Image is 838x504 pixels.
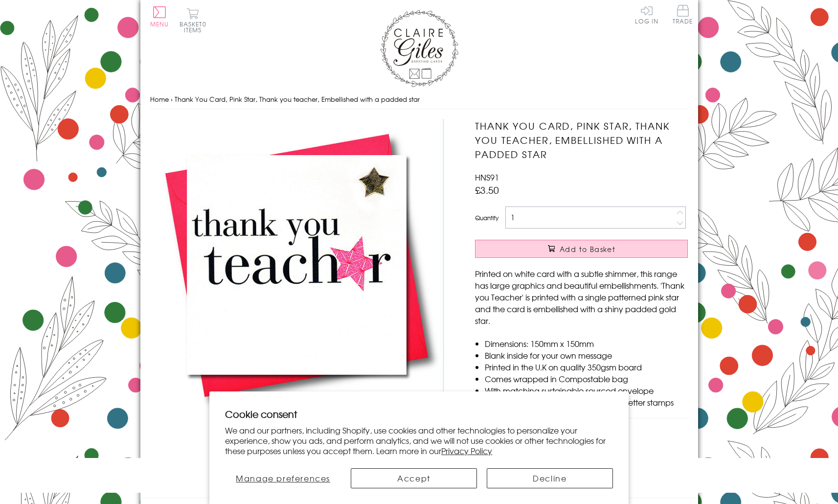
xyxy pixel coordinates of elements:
[485,373,688,385] li: Comes wrapped in Compostable bag
[150,119,444,412] img: Thank You Card, Pink Star, Thank you teacher, Embellished with a padded star
[475,171,499,183] span: HNS91
[225,407,613,421] h2: Cookie consent
[351,468,477,488] button: Accept
[150,6,169,27] button: Menu
[380,10,458,87] img: Claire Giles Greetings Cards
[673,5,693,26] a: Trade
[180,8,206,33] button: Basket0 items
[487,468,613,488] button: Decline
[236,472,330,484] span: Manage preferences
[175,94,420,104] span: Thank You Card, Pink Star, Thank you teacher, Embellished with a padded star
[635,5,658,24] a: Log In
[475,240,688,258] button: Add to Basket
[441,445,492,457] a: Privacy Policy
[475,268,688,326] p: Printed on white card with a subtle shimmer, this range has large graphics and beautiful embellis...
[171,94,173,104] span: ›
[485,361,688,373] li: Printed in the U.K on quality 350gsm board
[475,119,688,161] h1: Thank You Card, Pink Star, Thank you teacher, Embellished with a padded star
[485,349,688,361] li: Blank inside for your own message
[560,244,615,254] span: Add to Basket
[475,213,498,222] label: Quantity
[150,90,688,110] nav: breadcrumbs
[225,468,341,488] button: Manage preferences
[485,385,688,396] li: With matching sustainable sourced envelope
[475,183,499,197] span: £3.50
[150,20,169,28] span: Menu
[225,425,613,456] p: We and our partners, including Shopify, use cookies and other technologies to personalize your ex...
[184,20,206,34] span: 0 items
[150,94,169,104] a: Home
[673,5,693,24] span: Trade
[485,338,688,349] li: Dimensions: 150mm x 150mm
